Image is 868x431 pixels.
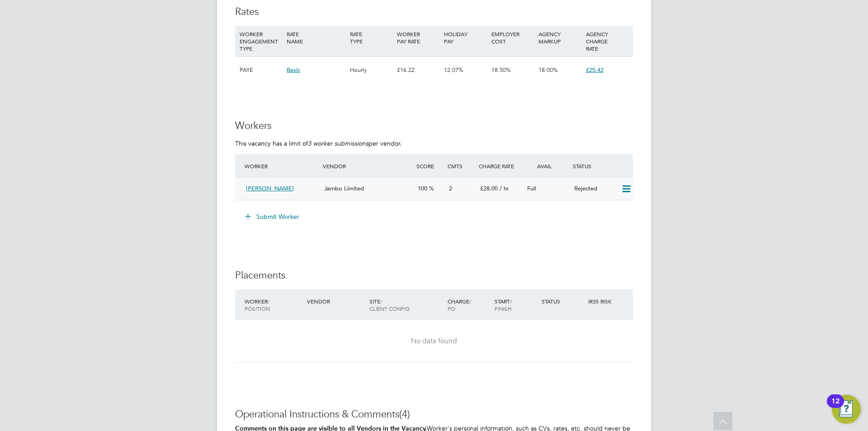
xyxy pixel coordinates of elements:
div: PAYE [237,57,284,83]
div: RATE NAME [284,26,347,49]
em: 3 worker submissions [308,139,368,147]
span: [PERSON_NAME] [246,185,294,192]
span: 100 [418,185,427,192]
div: WORKER ENGAGEMENT TYPE [237,26,284,57]
div: RATE TYPE [348,26,395,49]
span: / Position [245,298,270,312]
div: IR35 Risk [586,293,617,309]
div: Start [492,293,539,317]
h3: Operational Instructions & Comments [235,408,633,421]
span: Full [527,185,536,192]
div: Charge [445,293,492,317]
div: WORKER PAY RATE [395,26,442,49]
span: / Finish [495,298,512,312]
div: Status [571,158,633,174]
div: Worker [242,293,305,317]
span: (4) [399,408,410,420]
p: This vacancy has a limit of per vendor. [235,139,633,147]
div: Cmts [445,158,476,174]
h3: Placements [235,269,633,282]
span: / Client Config [369,298,410,312]
div: HOLIDAY PAY [442,26,489,49]
span: Basic [287,66,300,74]
div: EMPLOYER COST [489,26,536,49]
span: 18.00% [538,66,558,74]
div: Worker [242,158,321,174]
h3: Rates [235,5,633,19]
span: 12.07% [444,66,463,74]
div: Vendor [321,158,414,174]
span: 18.50% [491,66,511,74]
div: Score [414,158,445,174]
span: £25.42 [586,66,604,74]
div: £16.22 [395,57,442,83]
button: Open Resource Center, 12 new notifications [832,395,861,424]
span: / hr [500,185,509,192]
span: £28.00 [480,185,498,192]
div: Status [539,293,586,309]
div: Vendor [305,293,367,309]
div: Hourly [348,57,395,83]
span: / PO [448,298,471,312]
div: Site [367,293,445,317]
div: Rejected [571,181,618,196]
span: Jambo Limited [324,185,364,192]
span: 2 [449,185,452,192]
div: AGENCY MARKUP [536,26,583,49]
div: 12 [831,401,840,413]
div: AGENCY CHARGE RATE [584,26,631,57]
button: Submit Worker [239,209,307,224]
div: No data found [244,336,624,346]
h3: Workers [235,119,633,133]
div: Avail [524,158,571,174]
div: Charge Rate [476,158,524,174]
